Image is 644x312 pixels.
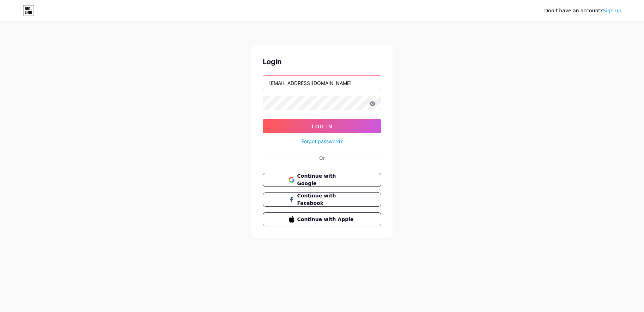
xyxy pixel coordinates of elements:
[603,8,621,13] a: Sign up
[263,173,381,187] button: Continue with Google
[544,7,621,14] div: Don't have an account?
[312,123,333,129] span: Log In
[319,154,325,161] div: Or
[263,212,381,226] button: Continue with Apple
[263,56,381,67] div: Login
[297,172,356,187] span: Continue with Google
[297,192,356,207] span: Continue with Facebook
[263,119,381,133] button: Log In
[302,137,343,145] a: Forgot password?
[297,216,356,223] span: Continue with Apple
[263,192,381,207] button: Continue with Facebook
[263,76,381,90] input: Username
